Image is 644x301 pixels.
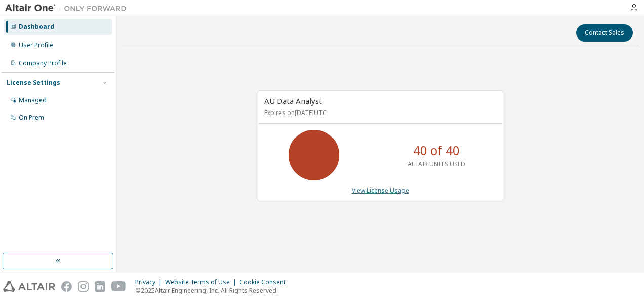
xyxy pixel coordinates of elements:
div: License Settings [7,79,60,87]
div: Cookie Consent [239,278,292,286]
div: On Prem [19,114,44,122]
div: User Profile [19,41,53,49]
img: youtube.svg [111,281,126,292]
img: facebook.svg [61,281,72,292]
p: Expires on [DATE] UTC [264,108,494,117]
div: Privacy [135,278,165,286]
img: linkedin.svg [95,281,105,292]
p: ALTAIR UNITS USED [408,160,465,168]
div: Website Terms of Use [165,278,239,286]
p: 40 of 40 [413,142,460,159]
img: altair_logo.svg [3,281,55,292]
img: Altair One [5,3,132,13]
span: AU Data Analyst [264,96,322,106]
a: View License Usage [352,186,409,195]
div: Managed [19,96,47,104]
p: © 2025 Altair Engineering, Inc. All Rights Reserved. [135,286,292,295]
img: instagram.svg [78,281,89,292]
button: Contact Sales [576,24,633,42]
div: Dashboard [19,23,54,31]
div: Company Profile [19,59,67,67]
